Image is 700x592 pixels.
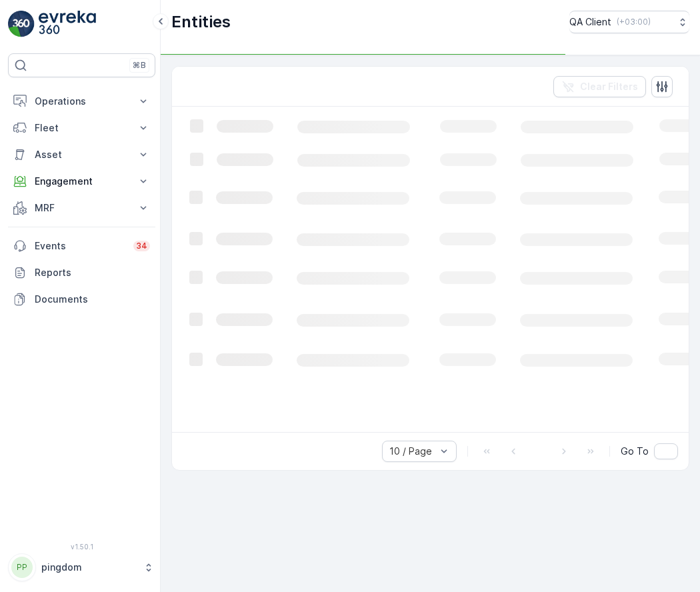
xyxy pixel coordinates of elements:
[621,445,649,458] span: Go To
[8,543,155,551] span: v 1.50.1
[39,11,96,37] img: logo_light-DOdMpM7g.png
[35,239,125,253] p: Events
[569,15,611,29] p: QA Client
[35,266,150,279] p: Reports
[35,175,129,188] p: Engagement
[8,195,155,221] button: MRF
[8,286,155,313] a: Documents
[8,11,35,37] img: logo
[569,11,689,33] button: QA Client(+03:00)
[8,259,155,286] a: Reports
[35,121,129,135] p: Fleet
[133,60,146,71] p: ⌘B
[11,557,33,578] div: PP
[8,233,155,259] a: Events34
[8,553,155,581] button: PPpingdom
[35,95,129,108] p: Operations
[553,76,646,97] button: Clear Filters
[8,115,155,141] button: Fleet
[580,80,638,93] p: Clear Filters
[35,201,129,215] p: MRF
[35,148,129,161] p: Asset
[8,168,155,195] button: Engagement
[171,11,231,33] p: Entities
[35,293,150,306] p: Documents
[136,241,147,251] p: 34
[8,141,155,168] button: Asset
[617,17,651,27] p: ( +03:00 )
[8,88,155,115] button: Operations
[41,561,137,574] p: pingdom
